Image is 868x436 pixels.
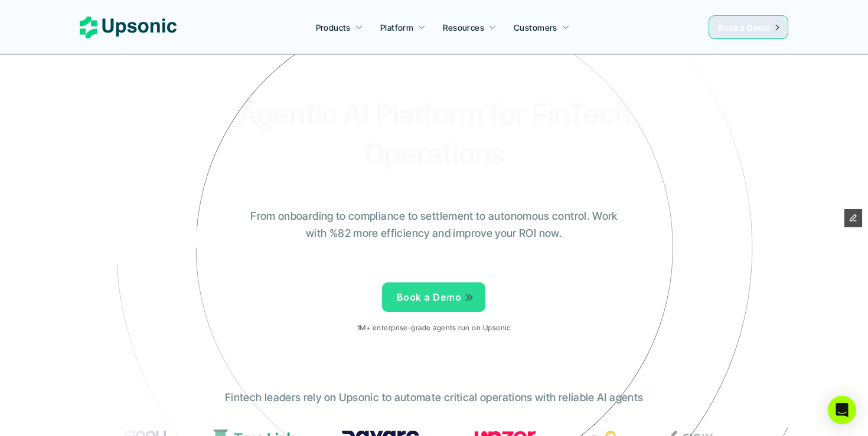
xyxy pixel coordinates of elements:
[380,21,413,34] p: Platform
[382,282,485,312] a: Book a Demo
[397,291,461,303] span: Book a Demo
[443,21,484,34] p: Resources
[316,21,351,34] p: Products
[309,17,370,38] a: Products
[828,396,856,424] div: Open Intercom Messenger
[718,22,771,32] span: Book a Demo
[357,324,510,332] p: 1M+ enterprise-grade agents run on Upsonic
[242,208,626,242] p: From onboarding to compliance to settlement to autonomous control. Work with %82 more efficiency ...
[227,95,641,174] h2: Agentic AI Platform for FinTech Operations
[514,21,557,34] p: Customers
[709,15,788,39] a: Book a Demo
[225,389,643,406] p: Fintech leaders rely on Upsonic to automate critical operations with reliable AI agents
[844,209,862,227] button: Edit Framer Content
